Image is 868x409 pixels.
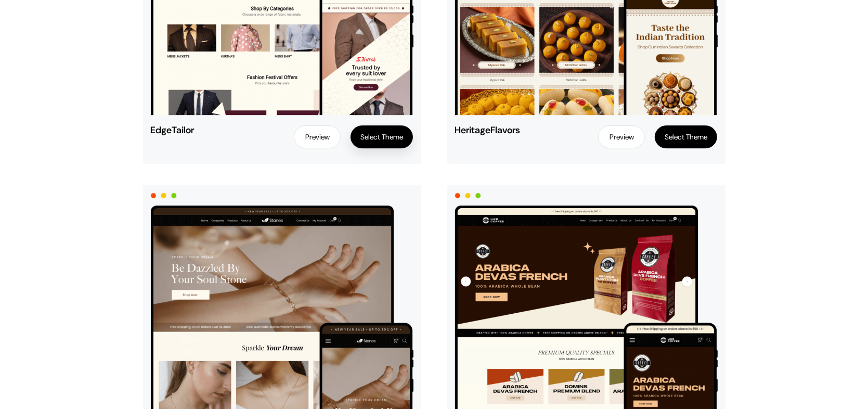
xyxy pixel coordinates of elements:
span: EdgeTailor [151,125,228,135]
button: Select Theme [655,125,717,148]
span: HeritageFlavors [455,125,532,135]
a: Preview [294,125,341,148]
a: Preview [598,125,645,148]
button: Select Theme [351,125,413,148]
